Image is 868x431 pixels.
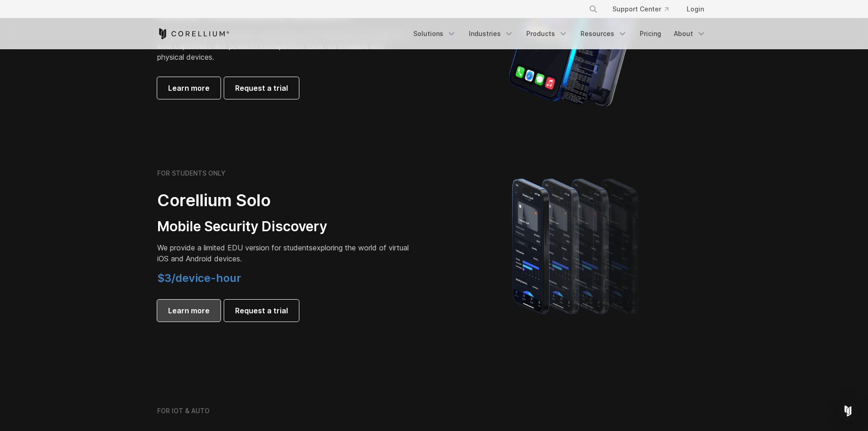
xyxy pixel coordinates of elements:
a: Products [521,26,573,42]
a: Pricing [634,26,667,42]
span: Request a trial [235,83,288,93]
h6: FOR STUDENTS ONLY [157,169,226,177]
button: Search [585,1,601,17]
span: Learn more [168,83,210,93]
a: Request a trial [224,300,299,322]
div: Navigation Menu [408,26,711,42]
a: Industries [463,26,519,42]
span: We provide a limited EDU version for students [157,243,313,252]
h3: Mobile Security Discovery [157,218,412,235]
a: Resources [575,26,632,42]
a: Support Center [605,1,676,17]
a: Login [679,1,711,17]
span: Request a trial [235,305,288,316]
a: Learn more [157,300,221,322]
a: Corellium Home [157,28,230,39]
a: Request a trial [224,77,299,99]
a: Learn more [157,77,221,99]
p: exploring the world of virtual iOS and Android devices. [157,242,412,264]
a: About [668,26,711,42]
span: Learn more [168,305,210,316]
a: Solutions [408,26,462,42]
h6: FOR IOT & AUTO [157,407,210,415]
img: A lineup of four iPhone models becoming more gradient and blurred [494,166,660,325]
span: $3/device-hour [157,271,241,285]
div: Navigation Menu [578,1,711,17]
div: Open Intercom Messenger [837,400,859,422]
h2: Corellium Solo [157,190,412,211]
